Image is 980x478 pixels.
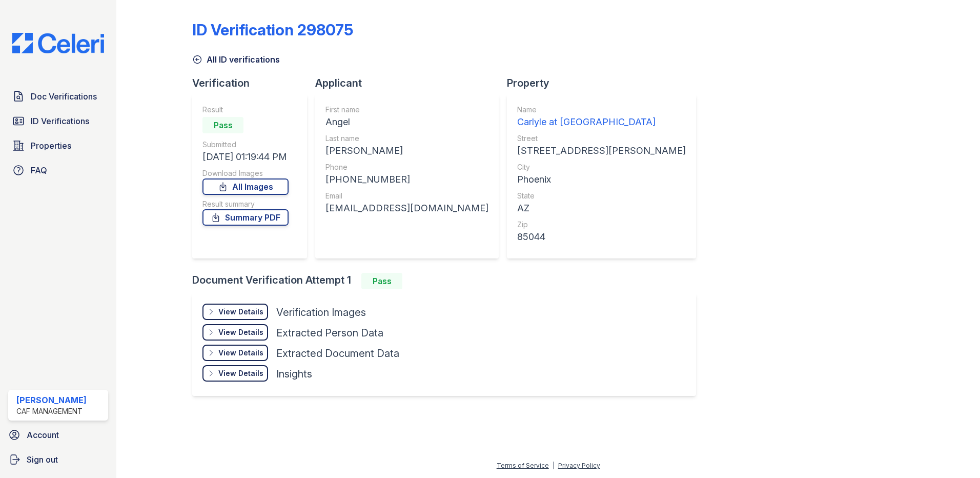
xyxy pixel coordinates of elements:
[325,115,488,129] div: Angel
[16,406,87,416] div: CAF Management
[4,33,112,53] img: CE_Logo_Blue-a8612792a0a2168367f1c8372b55b34899dd931a85d93a1a3d3e32e68fde9ad4.png
[218,307,263,317] div: View Details
[192,273,704,289] div: Document Verification Attempt 1
[27,429,59,441] span: Account
[218,327,263,337] div: View Details
[8,135,108,156] a: Properties
[361,273,402,289] div: Pass
[31,90,97,103] span: Doc Verifications
[4,425,112,445] a: Account
[325,105,488,115] div: First name
[517,105,686,115] div: Name
[937,437,970,468] iframe: chat widget
[16,394,87,406] div: [PERSON_NAME]
[218,348,263,358] div: View Details
[192,53,280,66] a: All ID verifications
[507,76,704,90] div: Property
[8,160,108,181] a: FAQ
[517,172,686,187] div: Phoenix
[27,453,58,466] span: Sign out
[202,199,289,209] div: Result summary
[558,462,600,469] a: Privacy Policy
[325,133,488,144] div: Last name
[202,168,289,178] div: Download Images
[202,150,289,164] div: [DATE] 01:19:44 PM
[276,326,383,340] div: Extracted Person Data
[325,201,488,215] div: [EMAIL_ADDRESS][DOMAIN_NAME]
[31,115,89,127] span: ID Verifications
[517,115,686,129] div: Carlyle at [GEOGRAPHIC_DATA]
[517,105,686,129] a: Name Carlyle at [GEOGRAPHIC_DATA]
[497,462,549,469] a: Terms of Service
[517,191,686,201] div: State
[218,368,263,379] div: View Details
[325,144,488,158] div: [PERSON_NAME]
[202,209,289,226] a: Summary PDF
[276,305,366,320] div: Verification Images
[315,76,507,90] div: Applicant
[276,367,312,381] div: Insights
[202,117,243,133] div: Pass
[325,162,488,172] div: Phone
[517,144,686,158] div: [STREET_ADDRESS][PERSON_NAME]
[202,140,289,150] div: Submitted
[192,21,353,39] div: ID Verification 298075
[202,178,289,195] a: All Images
[517,220,686,230] div: Zip
[8,111,108,131] a: ID Verifications
[553,462,555,469] div: |
[517,133,686,144] div: Street
[4,449,112,470] a: Sign out
[202,105,289,115] div: Result
[31,140,71,152] span: Properties
[517,162,686,172] div: City
[517,230,686,244] div: 85044
[517,201,686,215] div: AZ
[325,172,488,187] div: [PHONE_NUMBER]
[192,76,315,90] div: Verification
[276,346,399,361] div: Extracted Document Data
[31,164,47,176] span: FAQ
[325,191,488,201] div: Email
[8,86,108,107] a: Doc Verifications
